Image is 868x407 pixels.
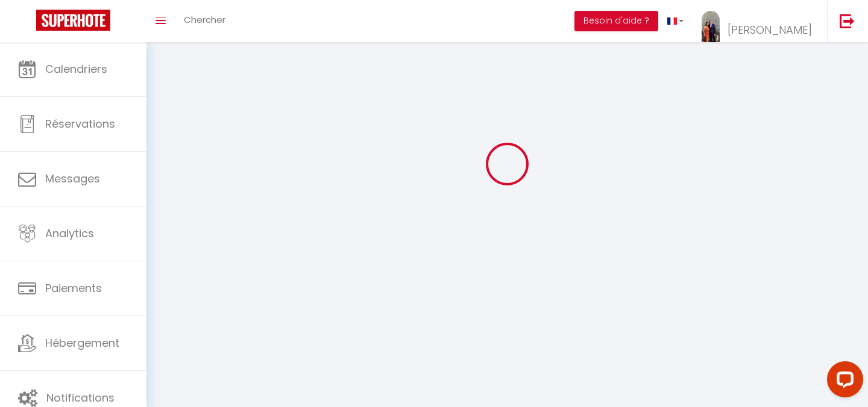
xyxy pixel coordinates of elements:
[45,116,115,131] span: Réservations
[817,356,868,407] iframe: LiveChat chat widget
[702,11,720,50] img: ...
[45,281,102,296] span: Paiements
[45,61,107,76] span: Calendriers
[36,10,110,31] img: Super Booking
[45,335,119,350] span: Hébergement
[728,22,812,37] span: [PERSON_NAME]
[46,390,115,405] span: Notifications
[45,226,94,241] span: Analytics
[840,13,855,28] img: logout
[184,13,225,26] span: Chercher
[45,171,100,186] span: Messages
[574,11,658,31] button: Besoin d'aide ?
